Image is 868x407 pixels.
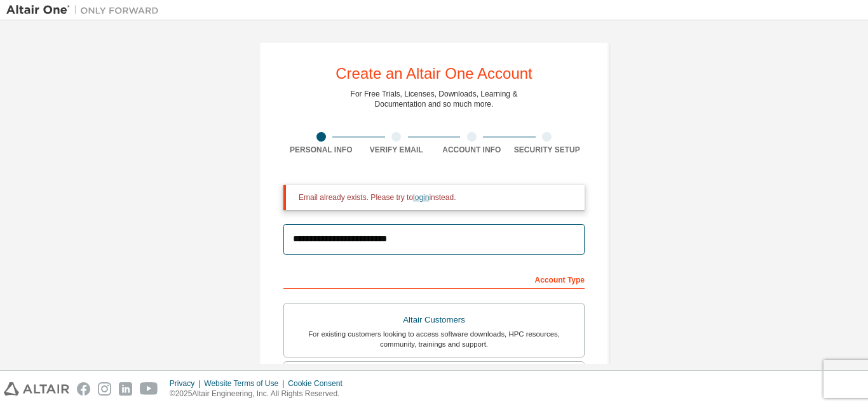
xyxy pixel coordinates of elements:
img: facebook.svg [77,382,90,396]
img: Altair One [6,4,165,17]
div: Account Info [434,145,510,155]
div: Account Type [283,269,585,289]
div: Create an Altair One Account [336,66,532,81]
img: linkedin.svg [119,382,132,396]
img: altair_logo.svg [4,382,69,396]
p: © 2025 Altair Engineering, Inc. All Rights Reserved. [170,389,350,399]
div: Personal Info [283,145,359,155]
div: Security Setup [510,145,585,155]
div: For existing customers looking to access software downloads, HPC resources, community, trainings ... [292,329,576,349]
div: Website Terms of Use [204,378,288,389]
div: Altair Customers [292,311,576,329]
div: Verify Email [359,145,435,155]
div: Email already exists. Please try to instead. [299,192,574,203]
a: login [413,193,429,202]
div: Cookie Consent [288,378,349,389]
div: For Free Trials, Licenses, Downloads, Learning & Documentation and so much more. [351,89,518,109]
img: youtube.svg [140,382,158,396]
div: Privacy [170,378,204,389]
img: instagram.svg [98,382,111,396]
